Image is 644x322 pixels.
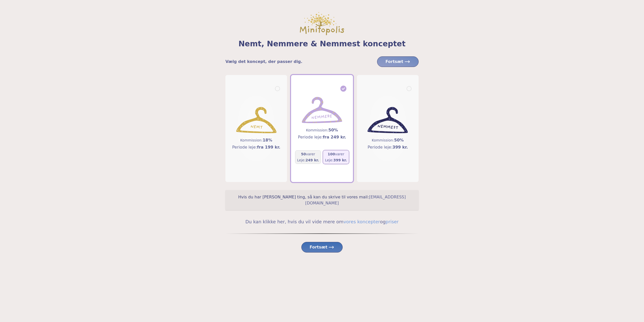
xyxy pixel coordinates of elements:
h5: Periode leje: [368,144,408,150]
span: Fortsæt [385,59,410,65]
span: Fortsæt [310,244,335,250]
a: vores koncepter [343,219,380,224]
h5: Kommission: [298,127,346,133]
button: Fortsæt [377,56,419,67]
span: fra 249 kr. [323,135,346,139]
span: 249 kr. [305,158,319,162]
a: priser [386,219,399,224]
h5: Leje: [325,158,347,163]
span: 50% [328,128,338,132]
span: 18% [263,138,272,142]
span: 50 [301,152,306,156]
h5: Periode leje: [232,144,280,150]
span: 399 kr. [392,145,408,150]
span: fra 199 kr. [257,145,280,150]
h5: Kommission: [368,137,408,143]
h5: Vælg det koncept, der passer dig. [225,59,302,65]
span: Nemt, Nemmere & Nemmest konceptet [225,39,419,48]
h5: Periode leje: [298,134,346,140]
h5: varer [297,152,319,157]
span: Hvis du har [PERSON_NAME] ting, så kan du skrive til vores mail: [238,195,369,199]
h5: Kommission: [232,137,280,143]
h5: Du kan klikke her, hvis du vil vide mere om og [225,218,419,225]
span: 100 [328,152,335,156]
h5: varer [325,152,347,157]
span: 50% [394,138,404,142]
button: Fortsæt [301,242,343,253]
h5: Leje: [297,158,319,163]
a: [EMAIL_ADDRESS][DOMAIN_NAME] [305,195,406,205]
span: 399 kr. [333,158,347,162]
